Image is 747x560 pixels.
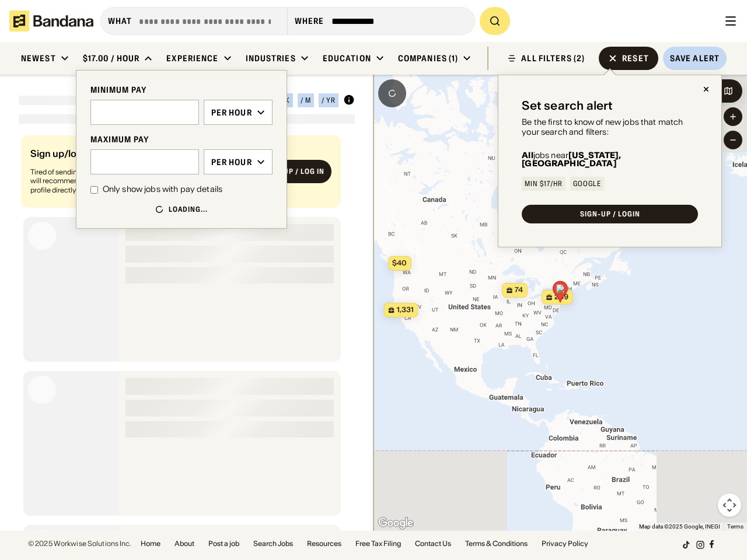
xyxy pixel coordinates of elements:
[307,540,341,547] a: Resources
[522,117,698,137] div: Be the first to know of new jobs that match your search and filters:
[174,540,194,547] a: About
[211,157,252,167] div: Per hour
[166,53,218,64] div: Experience
[90,85,273,95] div: MINIMUM PAY
[525,180,563,187] div: Min $17/hr
[639,523,720,530] span: Map data ©2025 Google, INEGI
[211,107,252,118] div: Per hour
[30,149,249,167] div: Sign up/log in to get job matches
[83,53,140,64] div: $17.00 / hour
[253,540,293,547] a: Search Jobs
[30,167,249,195] div: Tired of sending out endless job applications? Bandana Match Team will recommend jobs tailored to...
[19,131,355,531] div: grid
[542,540,588,547] a: Privacy Policy
[169,205,208,214] div: Loading...
[718,494,741,517] button: Map camera controls
[392,258,407,267] span: $40
[208,540,239,547] a: Post a job
[397,305,414,315] span: 1,331
[246,53,296,64] div: Industries
[301,97,311,104] div: / m
[670,53,720,64] div: Save Alert
[90,134,273,145] div: MAXIMUM PAY
[376,516,415,531] a: Open this area in Google Maps (opens a new window)
[522,150,621,169] b: [US_STATE], [GEOGRAPHIC_DATA]
[265,167,324,176] div: Sign up / Log in
[580,211,640,218] div: SIGN-UP / LOGIN
[376,516,415,531] img: Google
[323,53,371,64] div: Education
[622,54,649,62] div: Reset
[522,150,533,160] b: All
[90,186,98,194] input: Only show jobs with pay details
[322,97,336,104] div: / yr
[465,540,528,547] a: Terms & Conditions
[415,540,451,547] a: Contact Us
[9,10,93,32] img: Bandana logotype
[355,540,401,547] a: Free Tax Filing
[108,16,132,26] div: what
[398,53,459,64] div: Companies (1)
[521,54,585,62] div: ALL FILTERS (2)
[515,285,523,295] span: 74
[522,151,698,167] div: jobs near
[21,53,56,64] div: Newest
[141,540,160,547] a: Home
[573,180,601,187] div: Google
[522,99,613,113] div: Set search alert
[727,523,743,530] a: Terms (opens in new tab)
[28,540,131,547] div: © 2025 Workwise Solutions Inc.
[103,184,222,195] div: Only show jobs with pay details
[295,16,324,26] div: Where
